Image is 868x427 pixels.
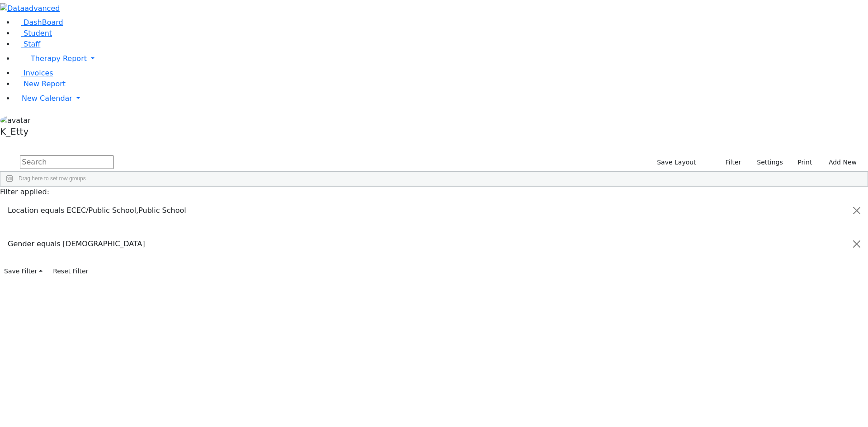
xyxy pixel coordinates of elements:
[820,155,861,169] button: Add New
[14,69,53,77] a: Invoices
[24,29,52,38] span: Student
[22,94,72,103] span: New Calendar
[14,50,868,68] a: Therapy Report
[846,231,868,257] button: Close
[14,40,40,48] a: Staff
[24,69,53,77] span: Invoices
[19,175,86,182] span: Drag here to set row groups
[24,40,40,48] span: Staff
[14,80,66,88] a: New Report
[14,89,868,108] a: New Calendar
[745,155,787,169] button: Settings
[49,264,92,278] button: Reset Filter
[714,155,745,169] button: Filter
[787,155,816,169] button: Print
[14,18,63,27] a: DashBoard
[653,155,700,169] button: Save Layout
[24,18,63,27] span: DashBoard
[14,29,52,38] a: Student
[20,155,114,169] input: Search
[846,198,868,223] button: Close
[31,54,87,63] span: Therapy Report
[24,80,66,88] span: New Report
